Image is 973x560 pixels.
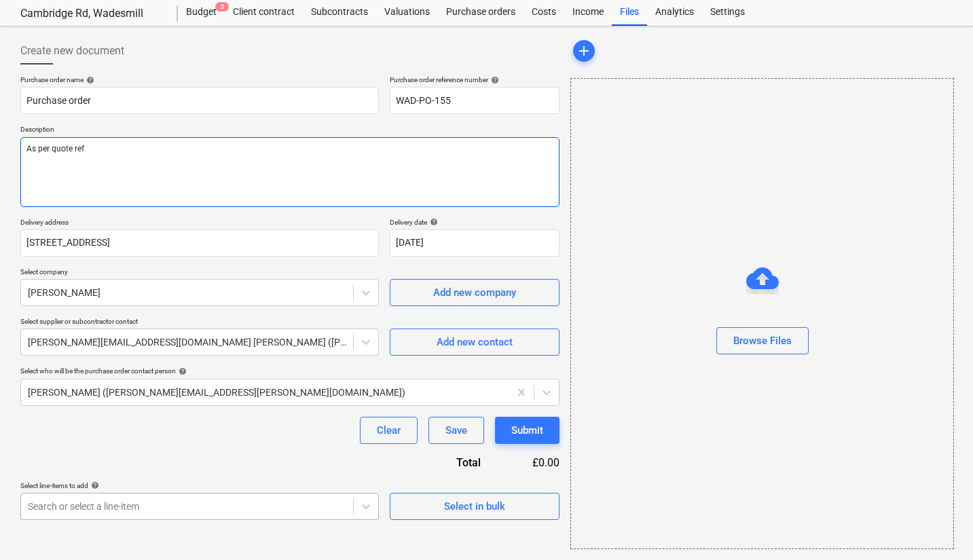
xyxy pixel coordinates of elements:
div: Select in bulk [444,498,505,515]
span: help [176,367,187,375]
button: Add new company [390,279,559,306]
textarea: As per quote ref [20,137,559,207]
button: Add new contact [390,329,559,356]
div: Select who will be the purchase order contact person [20,367,559,375]
p: Description [20,125,559,136]
div: Browse Files [733,332,792,350]
div: Purchase order reference number [390,75,559,84]
input: Reference number [390,87,559,114]
button: Save [428,417,484,444]
input: Delivery address [20,229,379,257]
div: Add new company [433,284,516,301]
span: add [576,43,592,59]
div: Save [445,422,467,439]
span: Create new document [20,43,124,59]
span: help [84,76,94,84]
div: Browse Files [570,78,954,549]
button: Browse Files [716,327,809,354]
iframe: Chat Widget [905,495,973,560]
div: Delivery date [390,218,559,227]
span: 3 [215,2,229,12]
input: Document name [20,87,379,114]
button: Submit [495,417,559,444]
div: Add new contact [437,333,513,351]
div: Submit [511,422,543,439]
p: Select company [20,267,379,279]
span: help [88,481,99,489]
div: Purchase order name [20,75,379,84]
p: Delivery address [20,218,379,229]
span: help [488,76,499,84]
button: Clear [360,417,418,444]
div: £0.00 [502,455,559,470]
span: help [427,218,438,226]
div: Select line-items to add [20,481,379,490]
button: Select in bulk [390,493,559,520]
input: Delivery date not specified [390,229,559,257]
div: Clear [377,422,401,439]
p: Select supplier or subcontractor contact [20,317,379,329]
div: Total [383,455,502,470]
div: Cambridge Rd, Wadesmill [20,7,162,21]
